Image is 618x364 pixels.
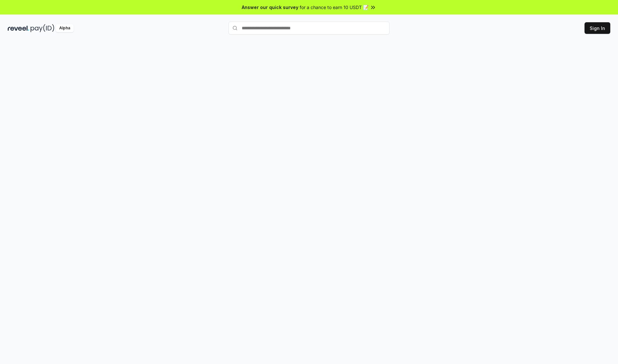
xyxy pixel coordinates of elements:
img: pay_id [31,24,54,32]
span: for a chance to earn 10 USDT 📝 [300,4,369,11]
span: Answer our quick survey [242,4,298,11]
img: reveel_dark [8,24,29,32]
div: Alpha [56,24,74,32]
button: Sign In [585,22,610,34]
